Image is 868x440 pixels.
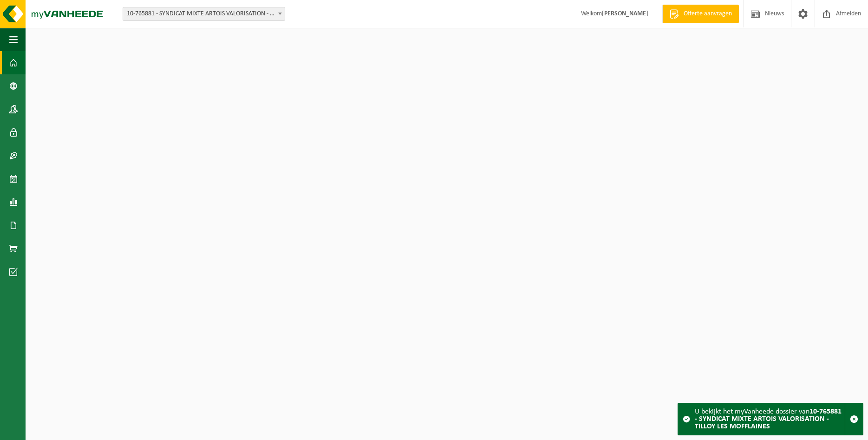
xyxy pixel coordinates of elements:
span: 10-765881 - SYNDICAT MIXTE ARTOIS VALORISATION - TILLOY LES MOFFLAINES [123,7,285,21]
strong: [PERSON_NAME] [602,10,648,17]
div: U bekijkt het myVanheede dossier van [695,403,845,435]
strong: 10-765881 - SYNDICAT MIXTE ARTOIS VALORISATION - TILLOY LES MOFFLAINES [695,408,842,430]
a: Offerte aanvragen [662,5,739,23]
span: Offerte aanvragen [681,9,734,19]
span: 10-765881 - SYNDICAT MIXTE ARTOIS VALORISATION - TILLOY LES MOFFLAINES [123,7,285,20]
iframe: chat widget [5,420,155,440]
